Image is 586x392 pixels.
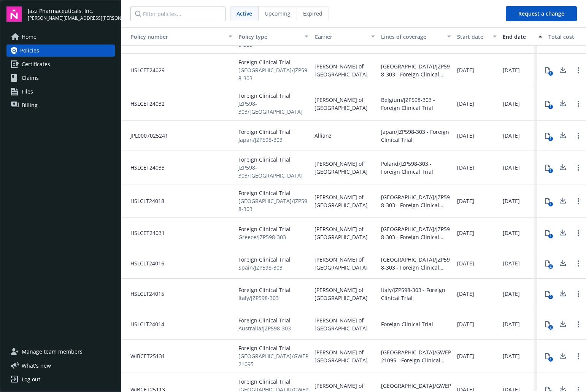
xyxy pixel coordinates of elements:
button: Lines of coverage [378,27,454,46]
a: Open options [574,229,583,238]
div: 1 [548,136,553,141]
button: End date [500,27,545,46]
span: [DATE] [457,66,474,74]
span: [DATE] [503,100,520,108]
span: Foreign Clinical Trial [238,316,291,324]
button: 1 [540,194,555,209]
span: [GEOGRAPHIC_DATA]/JZP598-303 [238,197,308,213]
span: [PERSON_NAME] of [GEOGRAPHIC_DATA] [314,96,375,112]
div: Carrier [314,33,367,41]
span: Italy/JZP598-303 [238,294,291,302]
span: Home [22,31,37,43]
div: 2 [548,295,553,299]
div: Poland/JZP598-303 - Foreign Clinical Trial [381,160,451,176]
span: Spain/JZP598-303 [238,263,291,271]
a: Open options [574,131,583,140]
a: Open options [574,66,583,75]
div: 1 [548,202,553,206]
button: Start date [454,27,500,46]
a: Open options [574,163,583,172]
span: Upcoming [265,10,291,17]
span: [PERSON_NAME] of [GEOGRAPHIC_DATA] [314,316,375,332]
span: Expired [303,10,322,17]
span: Certificates [22,58,50,70]
div: 1 [548,105,553,109]
button: 2 [540,317,555,332]
span: [DATE] [503,229,520,237]
span: Foreign Clinical Trial [238,378,308,386]
span: JZP598-303/[GEOGRAPHIC_DATA] [238,100,308,116]
div: Log out [22,373,40,386]
span: Foreign Clinical Trial [238,225,291,233]
span: [DATE] [457,197,474,205]
div: End date [503,33,534,41]
span: Foreign Clinical Trial [238,344,308,352]
span: [PERSON_NAME] of [GEOGRAPHIC_DATA] [314,286,375,302]
span: HSLCET24029 [124,66,165,74]
span: Japan/JZP598-303 [238,136,291,144]
a: Policies [6,44,115,57]
span: Australia/JZP598-303 [238,324,291,332]
div: [GEOGRAPHIC_DATA]/JZP598-303 - Foreign Clinical Trial [381,62,451,78]
span: Billing [22,99,38,111]
a: Manage team members [6,346,115,358]
span: [DATE] [457,290,474,298]
span: [DATE] [503,132,520,140]
div: [GEOGRAPHIC_DATA]/JZP598-303 - Foreign Clinical Trial [381,225,451,241]
span: Foreign Clinical Trial [238,58,308,66]
img: navigator-logo.svg [6,6,22,22]
span: [DATE] [503,197,520,205]
div: Policy type [238,33,300,41]
div: Start date [457,33,488,41]
button: Policy type [235,27,311,46]
span: [DATE] [503,290,520,298]
span: Foreign Clinical Trial [238,92,308,100]
span: [DATE] [457,132,474,140]
div: 1 [548,168,553,173]
a: Open options [574,352,583,361]
span: [DATE] [503,66,520,74]
span: HSLCET24033 [124,163,165,171]
span: [PERSON_NAME] of [GEOGRAPHIC_DATA] [314,348,375,364]
span: [PERSON_NAME][EMAIL_ADDRESS][PERSON_NAME][DOMAIN_NAME] [28,15,115,22]
span: [DATE] [457,259,474,267]
div: Japan/JZP598-303 - Foreign Clinical Trial [381,128,451,144]
button: What's new [6,362,63,370]
span: HSLCET24031 [124,229,165,237]
button: 2 [540,256,555,271]
div: 1 [548,234,553,238]
span: Foreign Clinical Trial [238,156,308,163]
span: [PERSON_NAME] of [GEOGRAPHIC_DATA] [314,160,375,176]
div: Total cost [548,33,583,41]
a: Files [6,86,115,98]
span: WIBCET25131 [124,352,165,360]
a: Certificates [6,58,115,70]
span: HSLCLT24015 [124,290,164,298]
button: 1 [540,160,555,175]
button: 1 [540,63,555,78]
span: [PERSON_NAME] of [GEOGRAPHIC_DATA] [314,62,375,78]
span: Foreign Clinical Trial [238,286,291,294]
button: 1 [540,96,555,111]
span: [DATE] [503,320,520,328]
a: Home [6,31,115,43]
span: Active [237,10,252,17]
span: Policies [20,44,39,57]
span: [DATE] [457,320,474,328]
div: [GEOGRAPHIC_DATA]/JZP598-303 - Foreign Clinical Trial [381,193,451,209]
span: [DATE] [503,163,520,171]
button: Request a change [506,6,577,21]
span: What ' s new [22,362,51,370]
div: 2 [548,264,553,269]
a: Open options [574,259,583,268]
a: Billing [6,99,115,111]
span: HSLCLT24014 [124,320,164,328]
div: 1 [548,71,553,76]
span: [DATE] [457,352,474,360]
span: Allianz [314,132,332,140]
span: Manage team members [22,346,83,358]
div: Toggle SortBy [124,33,224,41]
span: JPL0007025241 [124,132,168,140]
span: [DATE] [457,229,474,237]
span: [DATE] [457,163,474,171]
